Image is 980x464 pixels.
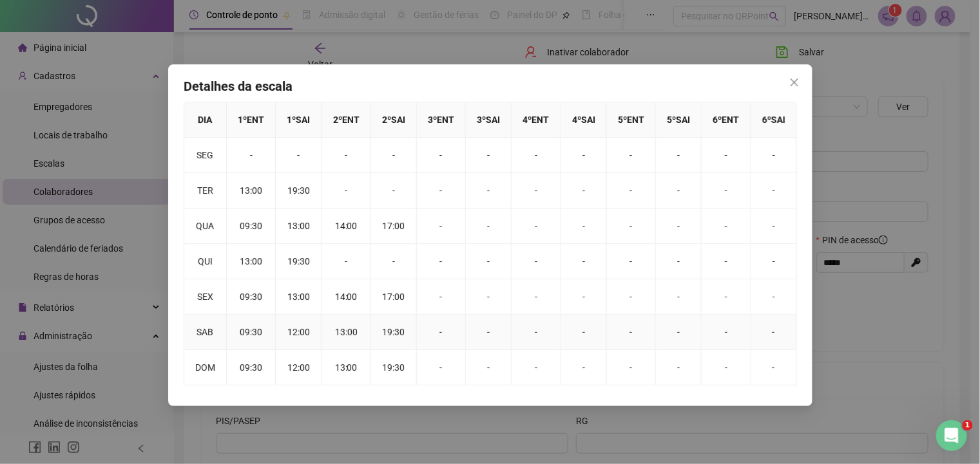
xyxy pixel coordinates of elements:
td: - [322,138,370,173]
span: SAI [581,115,595,125]
h4: Detalhes da escala [184,77,797,95]
td: - [466,350,512,385]
td: - [606,209,655,244]
td: - [751,138,796,173]
td: - [656,350,702,385]
td: 14:00 [322,279,370,315]
td: 19:30 [370,315,416,350]
td: - [751,209,796,244]
span: ENT [722,115,739,125]
td: - [370,173,416,209]
th: 5 º [606,102,655,138]
th: 2 º [322,102,370,138]
td: - [466,244,512,279]
td: - [702,315,751,350]
td: - [512,244,561,279]
td: - [512,350,561,385]
th: 3 º [416,102,465,138]
td: - [512,138,561,173]
td: 14:00 [322,209,370,244]
button: Close [784,72,805,93]
td: - [561,279,606,315]
td: - [751,244,796,279]
td: - [702,350,751,385]
span: ENT [247,115,264,125]
th: 3 º [466,102,512,138]
td: - [512,173,561,209]
td: - [466,138,512,173]
td: 09:30 [227,209,276,244]
th: 4 º [561,102,606,138]
td: - [702,279,751,315]
span: close [789,77,800,88]
td: - [656,244,702,279]
td: 09:30 [227,350,276,385]
td: - [702,138,751,173]
td: - [466,279,512,315]
iframe: Intercom live chat [936,420,967,451]
td: 13:00 [227,244,276,279]
td: - [751,173,796,209]
td: - [656,173,702,209]
td: - [322,244,370,279]
td: - [656,209,702,244]
td: - [512,279,561,315]
th: 2 º [370,102,416,138]
td: - [322,173,370,209]
td: - [606,138,655,173]
th: 6 º [751,102,796,138]
span: SAI [486,115,500,125]
td: - [561,350,606,385]
td: - [606,315,655,350]
td: 17:00 [370,209,416,244]
td: - [656,315,702,350]
span: ENT [437,115,454,125]
span: DIA [198,115,212,125]
td: 12:00 [276,315,322,350]
td: - [751,350,796,385]
td: - [416,138,465,173]
th: 4 º [512,102,561,138]
td: - [561,315,606,350]
th: 1 º [227,102,276,138]
td: - [370,138,416,173]
td: 19:30 [276,173,322,209]
span: ENT [627,115,644,125]
td: 19:30 [370,350,416,385]
td: - [751,315,796,350]
td: QUI [184,244,227,279]
td: - [370,244,416,279]
td: - [656,279,702,315]
span: ENT [532,115,549,125]
td: - [276,138,322,173]
span: 1 [963,420,973,431]
th: 1 º [276,102,322,138]
td: SEG [184,138,227,173]
td: - [227,138,276,173]
td: - [751,279,796,315]
td: - [561,209,606,244]
td: 12:00 [276,350,322,385]
td: - [512,315,561,350]
td: - [606,244,655,279]
th: 6 º [702,102,751,138]
td: - [416,315,465,350]
td: DOM [184,350,227,385]
td: 09:30 [227,315,276,350]
td: 13:00 [322,350,370,385]
span: SAI [296,115,310,125]
td: - [416,350,465,385]
span: SAI [390,115,405,125]
td: 13:00 [227,173,276,209]
td: - [561,244,606,279]
td: - [466,173,512,209]
td: SEX [184,279,227,315]
td: - [561,173,606,209]
td: 19:30 [276,244,322,279]
td: - [512,209,561,244]
span: SAI [676,115,690,125]
th: 5 º [656,102,702,138]
td: 13:00 [322,315,370,350]
td: - [606,350,655,385]
td: - [466,209,512,244]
